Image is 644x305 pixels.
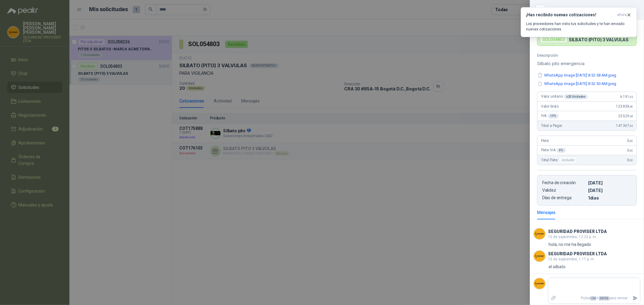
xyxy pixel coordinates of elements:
[541,114,559,118] span: IVA
[521,7,637,37] button: ¡Has recibido nuevas cotizaciones!ahora Los proveedores han visto tus solicitudes y te han enviad...
[548,230,607,233] h3: SEGURIDAD PROVISER LTDA
[616,104,633,108] span: 123.838
[629,95,633,99] span: ,93
[599,296,609,300] span: ENTER
[617,12,627,17] span: ahora
[629,159,633,162] span: ,00
[537,60,637,67] p: Silbato pito emergencia
[588,195,632,200] p: 1 dias
[537,53,637,58] p: Descripción
[629,124,633,127] span: ,94
[548,235,597,239] span: 15 de septiembre, 12:23 p. m.
[590,296,597,300] span: Ctrl
[542,188,586,193] p: Validez
[620,95,633,99] span: 6.191
[630,293,640,303] button: Enviar
[534,250,545,262] img: Company Logo
[526,12,615,17] h3: ¡Has recibido nuevas cotizaciones!
[541,124,562,128] span: Total a Pagar
[588,188,632,193] p: [DATE]
[548,252,607,256] h3: SEGURIDAD PROVISER LTDA
[541,139,549,143] span: Flete
[537,209,556,216] div: Mensajes
[559,293,630,303] p: Pulsa + para enviar
[564,94,588,99] div: x 20 Unidades
[629,105,633,108] span: ,60
[548,293,559,303] label: Adjuntar archivos
[627,158,633,162] span: 0
[548,114,559,118] div: 19 %
[629,115,633,118] span: ,34
[537,6,544,13] button: Close
[549,263,566,270] p: el silbato
[616,124,633,128] span: 147.367
[629,149,633,152] span: ,00
[542,195,586,200] p: Días de entrega
[534,228,545,240] img: Company Logo
[541,104,559,108] span: Valor bruto
[526,21,632,32] p: Los proveedores han visto tus solicitudes y te han enviado nuevas cotizaciones.
[618,114,633,118] span: 23.529
[534,278,545,289] img: Company Logo
[549,241,591,248] p: hola, no me ha llegado
[542,180,586,185] p: Fecha de creación
[557,148,566,153] div: 0 %
[549,5,637,14] div: COT175888
[537,72,617,78] button: WhatsApp Image [DATE] 8.52.58 AM.jpeg
[537,81,617,87] button: WhatsApp Image [DATE] 8.52.50 AM.jpeg
[627,148,633,152] span: 0
[541,94,588,99] span: Valor unitario
[588,180,632,185] p: [DATE]
[627,139,633,143] span: 0
[548,257,595,261] span: 15 de septiembre, 1:17 p. m.
[559,156,577,164] div: Incluido
[541,148,566,153] span: Flete IVA
[629,139,633,143] span: ,00
[541,156,578,164] span: Total Flete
